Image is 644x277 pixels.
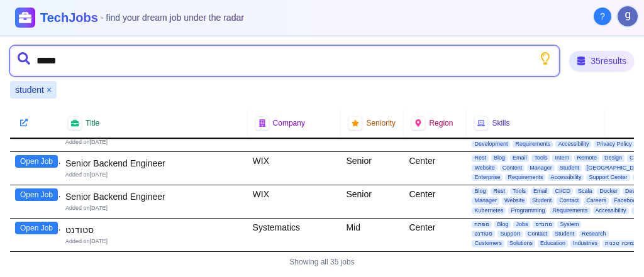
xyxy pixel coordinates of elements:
span: Tools [531,155,550,161]
div: Systematics [248,219,341,251]
span: Title [86,118,99,128]
button: Show search tips [539,52,552,65]
span: Email [510,155,530,161]
span: Facebook [611,197,641,204]
span: Privacy Policy [594,141,634,148]
span: Careers [584,197,609,204]
span: Accessibility [593,207,629,214]
span: Support Center [586,174,630,181]
span: Intern [552,155,572,161]
div: Added on [DATE] [65,204,243,212]
span: System [557,221,581,228]
div: WIX [248,152,341,185]
span: Content [500,165,525,171]
div: Center [404,152,467,185]
span: Contact [525,231,550,237]
button: Open Job [15,188,58,201]
span: Accessibility [548,174,584,181]
span: Requirements [505,174,545,181]
span: תמיכה טכנית [602,240,640,247]
button: About Techjobs [594,8,611,25]
span: Rest [472,155,489,161]
div: Center [404,185,467,218]
span: Skills [492,118,509,128]
span: Support [497,231,523,237]
span: Accessibility [555,141,591,148]
span: Region [429,118,453,128]
span: Manager [472,197,499,204]
span: Education [538,240,568,247]
h1: TechJobs [40,9,244,26]
span: - find your dream job under the radar [101,13,244,23]
div: Senior [341,185,404,218]
button: Open Job [15,222,58,234]
span: Development [472,141,510,148]
div: Added on [DATE] [65,237,243,246]
span: מהנדס [533,221,555,228]
span: סטודנט [472,231,495,237]
div: 35 results [569,51,634,71]
span: Solutions [507,240,535,247]
button: Remove student filter [47,84,52,96]
span: Seniority [366,118,396,128]
button: User menu [616,5,639,28]
div: Senior Backend Engineer [65,157,243,170]
div: Senior [341,152,404,185]
button: Open Job [15,155,58,168]
span: Student [530,197,554,204]
span: Remote [574,155,599,161]
div: סטודנט [65,224,243,236]
span: Contact [557,197,581,204]
span: student [15,84,44,96]
div: Center [404,219,467,251]
span: Docker [597,188,620,195]
span: Design [602,155,625,161]
span: Rest [491,188,508,195]
span: Kubernetes [472,207,506,214]
span: Company [273,118,305,128]
span: Student [557,165,582,171]
div: Senior Backend Engineer [65,190,243,203]
span: Enterprise [472,174,502,181]
span: CI/CD [552,188,573,195]
span: Manager [527,165,555,171]
div: Showing all 35 jobs [10,252,634,272]
span: Jobs [513,221,530,228]
span: Email [531,188,550,195]
img: User avatar [618,6,638,26]
span: Blog [491,155,508,161]
span: מפתח [472,221,492,228]
span: Industries [570,240,600,247]
span: Programming [508,207,547,214]
span: Customers [472,240,504,247]
div: Mid [341,219,404,251]
span: Tools [510,188,528,195]
span: Requirements [550,207,590,214]
div: WIX [248,185,341,218]
span: Blog [472,188,488,195]
div: Added on [DATE] [65,171,243,179]
span: Website [472,165,497,171]
span: Requirements [513,141,553,148]
span: ? [600,10,605,23]
span: Student [552,231,577,237]
span: Blog [494,221,511,228]
span: Scala [575,188,595,195]
div: Added on [DATE] [65,138,243,146]
span: Research [579,231,609,237]
span: Website [502,197,527,204]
